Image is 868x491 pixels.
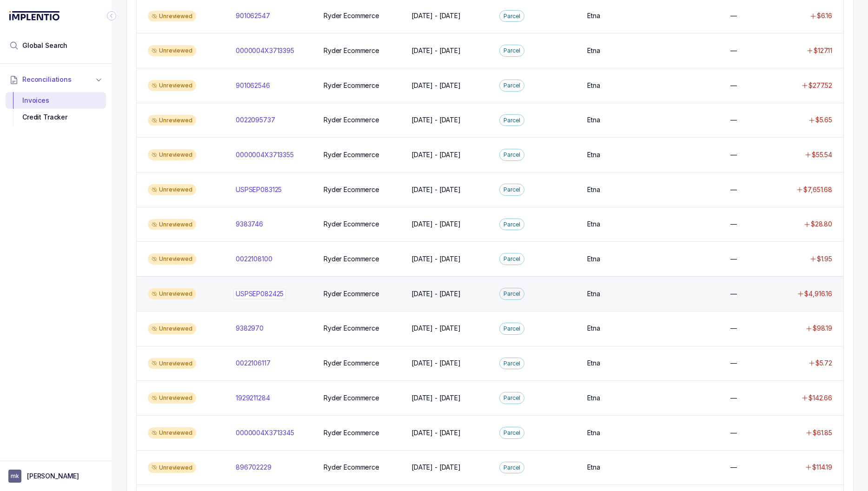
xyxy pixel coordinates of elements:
[324,150,379,159] p: Ryder Ecommerce
[730,463,737,472] p: —
[504,46,520,55] p: Parcel
[504,150,520,159] p: Parcel
[324,185,379,194] p: Ryder Ecommerce
[411,81,461,90] p: [DATE] - [DATE]
[411,428,461,438] p: [DATE] - [DATE]
[730,185,737,194] p: —
[587,463,600,472] p: Etna
[236,115,275,125] p: 0022095737
[730,219,737,229] p: —
[411,254,461,264] p: [DATE] - [DATE]
[8,470,103,483] button: User initials[PERSON_NAME]
[730,150,737,159] p: —
[587,115,600,125] p: Etna
[411,463,461,472] p: [DATE] - [DATE]
[812,463,832,472] p: $114.19
[803,185,832,194] p: $7,651.68
[411,115,461,125] p: [DATE] - [DATE]
[587,254,600,264] p: Etna
[148,219,196,230] div: Unreviewed
[411,289,461,299] p: [DATE] - [DATE]
[148,392,196,404] div: Unreviewed
[504,185,520,194] p: Parcel
[817,254,832,264] p: $1.95
[22,75,72,84] span: Reconciliations
[148,358,196,369] div: Unreviewed
[811,219,832,229] p: $28.80
[148,253,196,265] div: Unreviewed
[236,393,270,403] p: 1929211284
[236,254,272,264] p: 0022108100
[236,185,282,194] p: USPSEP083125
[504,428,520,438] p: Parcel
[236,324,264,333] p: 9382970
[730,358,737,368] p: —
[6,69,106,90] button: Reconciliations
[411,11,461,20] p: [DATE] - [DATE]
[8,470,21,483] span: User initials
[411,150,461,159] p: [DATE] - [DATE]
[13,92,99,109] div: Invoices
[814,46,832,55] p: $127.11
[236,428,294,438] p: 0000004X3713345
[324,219,379,229] p: Ryder Ecommerce
[587,150,600,159] p: Etna
[730,81,737,90] p: —
[815,358,832,368] p: $5.72
[411,358,461,368] p: [DATE] - [DATE]
[587,81,600,90] p: Etna
[236,219,263,229] p: 9383746
[148,11,196,22] div: Unreviewed
[587,11,600,20] p: Etna
[504,12,520,21] p: Parcel
[324,324,379,333] p: Ryder Ecommerce
[324,46,379,55] p: Ryder Ecommerce
[324,358,379,368] p: Ryder Ecommerce
[587,46,600,55] p: Etna
[730,324,737,333] p: —
[324,11,379,20] p: Ryder Ecommerce
[804,289,832,299] p: $4,916.16
[27,471,79,481] p: [PERSON_NAME]
[815,115,832,125] p: $5.65
[236,46,294,55] p: 0000004X3713395
[411,393,461,403] p: [DATE] - [DATE]
[813,428,832,438] p: $61.85
[808,393,832,403] p: $142.66
[504,254,520,264] p: Parcel
[148,462,196,473] div: Unreviewed
[504,463,520,472] p: Parcel
[411,185,461,194] p: [DATE] - [DATE]
[587,393,600,403] p: Etna
[504,116,520,125] p: Parcel
[730,289,737,299] p: —
[504,220,520,229] p: Parcel
[587,428,600,438] p: Etna
[812,150,832,159] p: $55.54
[504,359,520,368] p: Parcel
[730,254,737,264] p: —
[817,11,832,20] p: $6.16
[324,254,379,264] p: Ryder Ecommerce
[148,323,196,334] div: Unreviewed
[236,11,270,20] p: 901062547
[324,393,379,403] p: Ryder Ecommerce
[813,324,832,333] p: $98.19
[730,115,737,125] p: —
[411,324,461,333] p: [DATE] - [DATE]
[587,219,600,229] p: Etna
[587,358,600,368] p: Etna
[730,428,737,438] p: —
[236,358,271,368] p: 0022106117
[504,393,520,403] p: Parcel
[148,427,196,438] div: Unreviewed
[236,150,294,159] p: 0000004X3713355
[236,81,270,90] p: 901062546
[587,289,600,299] p: Etna
[504,289,520,299] p: Parcel
[324,289,379,299] p: Ryder Ecommerce
[730,393,737,403] p: —
[148,115,196,126] div: Unreviewed
[730,11,737,20] p: —
[324,115,379,125] p: Ryder Ecommerce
